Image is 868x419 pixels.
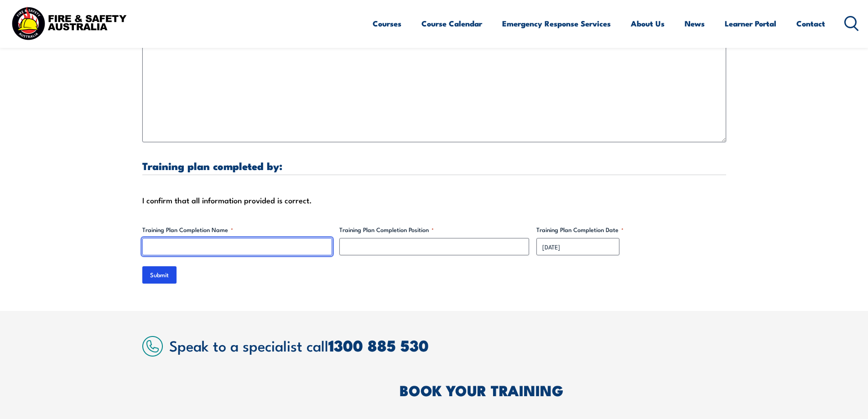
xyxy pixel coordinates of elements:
[725,11,776,36] a: Learner Portal
[142,225,332,234] label: Training Plan Completion Name
[373,11,401,36] a: Courses
[502,11,611,36] a: Emergency Response Services
[796,11,825,36] a: Contact
[421,11,482,36] a: Course Calendar
[142,160,726,171] h3: Training plan completed by:
[536,225,726,234] label: Training Plan Completion Date
[536,238,619,255] input: dd/mm/yyyy
[685,11,705,36] a: News
[339,225,529,234] label: Training Plan Completion Position
[328,333,429,357] a: 1300 885 530
[169,337,726,353] h2: Speak to a specialist call
[142,193,726,207] div: I confirm that all information provided is correct.
[142,266,177,284] input: Submit
[631,11,665,36] a: About Us
[400,383,726,396] h2: BOOK YOUR TRAINING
